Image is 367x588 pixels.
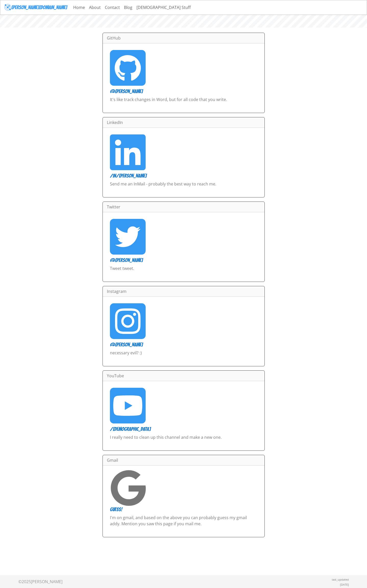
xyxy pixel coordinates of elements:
div: LinkedIn [103,117,264,128]
p: necessary evil? :) [110,350,257,362]
h5: @[PERSON_NAME] [110,257,257,263]
h5: /in/[PERSON_NAME] [110,173,257,179]
a: Home [71,2,87,12]
p: Tweet tweet. [110,265,257,278]
div: © [PERSON_NAME] [18,579,62,585]
h5: guess! [110,506,257,512]
div: Instagram [103,286,264,297]
h5: @[PERSON_NAME] [110,88,257,94]
small: last_updated [DATE] [332,578,349,586]
p: Send me an InMail - probably the best way to reach me. [110,181,257,193]
div: YouTube [103,371,264,381]
div: GitHub [103,33,264,43]
span: 2025 [22,579,31,584]
a: About [87,2,103,12]
a: Contact [103,2,122,12]
div: Twitter [103,202,264,212]
h5: /[DEMOGRAPHIC_DATA] [110,426,257,432]
a: [PERSON_NAME][DOMAIN_NAME] [4,2,67,12]
p: I'm on gmail, and based on the above you can probably guess my gmail addy. Mention you saw this p... [110,515,257,533]
h5: @[PERSON_NAME] [110,342,257,348]
div: Gmail [103,455,264,466]
a: Blog [122,2,134,12]
p: I really need to clean up this channel and make a new one. [110,434,257,446]
p: It's like track changes in Word, but for all code that you write. [110,96,257,109]
a: [DEMOGRAPHIC_DATA] Stuff [134,2,193,12]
